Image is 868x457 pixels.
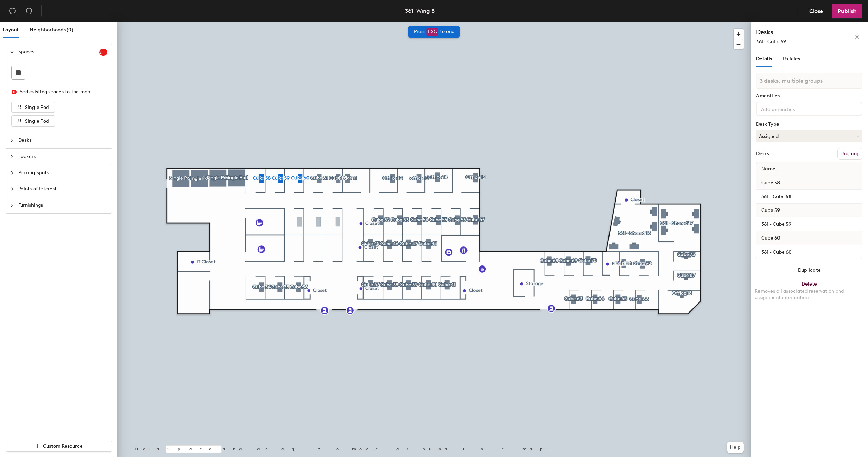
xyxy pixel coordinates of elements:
span: collapsed [10,187,14,191]
span: 2 [99,50,107,55]
button: Ungroup [837,148,862,160]
button: DeleteRemoves all associated reservation and assignment information [751,277,868,308]
span: Single Pod [25,118,49,124]
span: close-circle [12,90,17,94]
input: Unnamed desk [758,247,861,257]
span: Name [758,163,779,175]
sup: 2 [99,49,107,56]
span: 361 - Cube 59 [756,39,786,45]
span: Parking Spots [18,165,107,181]
input: Unnamed desk [758,220,861,229]
input: Unnamed desk [758,192,861,202]
span: collapsed [10,203,14,207]
div: Desk Type [756,122,862,127]
input: Add amenities [759,104,822,113]
button: Single Pod [11,115,55,127]
button: Single Pod [11,102,55,113]
div: Press to end [408,26,460,38]
span: Neighborhoods (0) [30,27,73,33]
span: ESC [427,28,438,36]
span: undo [9,7,16,14]
span: expanded [10,50,14,54]
button: Publish [832,4,862,18]
span: Furnishings [18,197,107,213]
span: Details [756,56,772,62]
span: collapsed [10,155,14,159]
button: Duplicate [751,263,868,277]
span: Cube 58 [758,177,783,189]
span: Policies [783,56,800,62]
button: Custom Resource [6,441,112,452]
span: close [855,35,859,40]
span: Lockers [18,149,107,165]
button: Undo (⌘ + Z) [6,4,19,18]
span: collapsed [10,171,14,175]
span: Points of Interest [18,181,107,197]
span: Single Pod [25,104,49,110]
button: Help [727,442,744,453]
div: 361, Wing B [405,7,435,15]
h4: Desks [756,28,832,37]
span: Cube 59 [758,204,783,217]
span: Cube 60 [758,232,784,244]
span: Desks [18,132,107,148]
span: Close [809,8,823,15]
div: Removes all associated reservation and assignment information [755,288,864,301]
button: Redo (⌘ + ⇧ + Z) [22,4,36,18]
span: collapsed [10,138,14,142]
div: Add existing spaces to the map [19,88,102,96]
button: Close [803,4,829,18]
div: Desks [756,151,769,157]
button: Assigned [756,130,862,142]
span: Spaces [18,44,99,60]
span: Custom Resource [43,443,83,449]
span: Publish [838,8,857,15]
span: Layout [3,27,19,33]
div: Amenities [756,93,862,99]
